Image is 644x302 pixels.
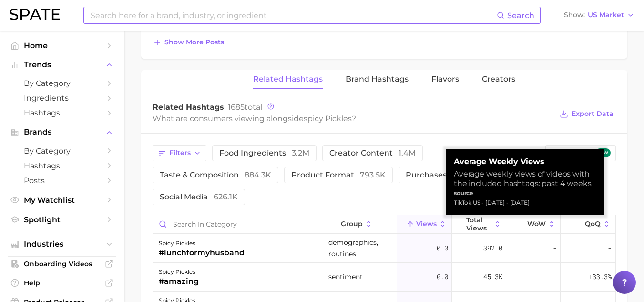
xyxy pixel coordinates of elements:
span: Related Hashtags [253,75,323,83]
span: Related Hashtags [153,103,224,112]
input: Search here for a brand, industry, or ingredient [90,7,497,23]
button: spicy pickles#lunchformyhusbanddemographics, routines0.0392.0-- [153,234,615,263]
span: My Watchlist [24,196,100,205]
span: 0.0 [437,242,448,254]
span: Export Data [572,110,613,118]
span: 1685 [228,103,245,112]
span: demographics, routines [328,237,394,260]
a: Help [8,276,116,290]
span: Total Views [466,216,491,231]
button: ShowUS Market [562,9,637,21]
span: food ingredients [219,149,309,157]
span: new [595,148,611,157]
span: Posts [24,176,100,185]
span: sentiment [328,271,363,282]
span: Columns [562,148,610,157]
span: 0.0 [437,271,448,282]
button: Trends [8,58,116,72]
span: Views [416,220,437,228]
span: 3.2m [292,148,309,157]
span: 392.0 [483,242,502,254]
span: creator content [329,149,416,157]
span: 793.5k [360,170,386,179]
span: 884.3k [245,170,271,179]
span: Search [507,11,534,20]
span: US Market [588,12,624,18]
span: - [608,242,612,254]
span: taste & composition [160,171,271,179]
span: Creators [482,75,515,83]
a: Hashtags [8,158,116,173]
span: Hashtags [24,108,100,117]
button: Brands [8,125,116,139]
img: SPATE [10,9,60,20]
span: Trends [24,61,100,69]
strong: Average Weekly Views [454,157,597,167]
button: Views [397,215,451,234]
span: Brand Hashtags [346,75,409,83]
a: My Watchlist [8,193,116,208]
div: TikTok US - [DATE] - [DATE] [454,198,597,208]
span: social media [160,193,238,201]
span: purchases [406,171,479,179]
span: 45.3k [483,271,502,282]
button: WoW [506,215,561,234]
span: Ingredients [24,94,100,103]
span: spicy pickles [304,114,352,123]
a: Home [8,38,116,53]
button: Export Data [557,107,615,121]
span: total [228,103,262,112]
button: Show more posts [151,36,226,49]
span: Flavors [431,75,459,83]
span: Home [24,41,100,50]
span: Hashtags [24,161,100,170]
div: Average weekly views of videos with the included hashtags: past 4 weeks [454,169,597,188]
span: Onboarding Videos [24,260,100,268]
a: Ingredients [8,91,116,105]
span: Industries [24,240,100,249]
button: spicy pickles#amazingsentiment0.045.3k-+33.3% [153,263,615,292]
button: group [325,215,398,234]
a: Hashtags [8,105,116,120]
button: Columnsnew [545,145,615,161]
a: Posts [8,173,116,188]
div: #amazing [159,276,199,287]
span: - [553,271,557,282]
span: WoW [527,220,546,228]
span: by Category [24,79,100,88]
span: group [341,220,363,228]
button: Total Views [452,215,506,234]
span: QoQ [585,220,601,228]
span: +33.3% [589,271,612,282]
span: by Category [24,146,100,156]
a: Spotlight [8,212,116,227]
strong: source [454,189,473,197]
div: spicy pickles [159,266,199,278]
span: 1.4m [399,148,416,157]
div: spicy pickles [159,238,245,249]
a: Onboarding Videos [8,257,116,271]
a: by Category [8,144,116,158]
button: Industries [8,237,116,251]
span: 626.1k [214,192,238,201]
span: Show more posts [164,38,224,46]
div: What are consumers viewing alongside ? [153,112,553,125]
button: Filters [153,145,206,161]
span: Filters [169,149,191,157]
div: #lunchformyhusband [159,247,245,259]
button: QoQ [561,215,615,234]
span: product format [291,171,386,179]
input: Search in category [153,215,325,233]
span: Brands [24,128,100,136]
a: by Category [8,76,116,91]
span: Show [564,12,585,18]
span: Help [24,279,100,287]
span: - [553,242,557,254]
span: Spotlight [24,215,100,224]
